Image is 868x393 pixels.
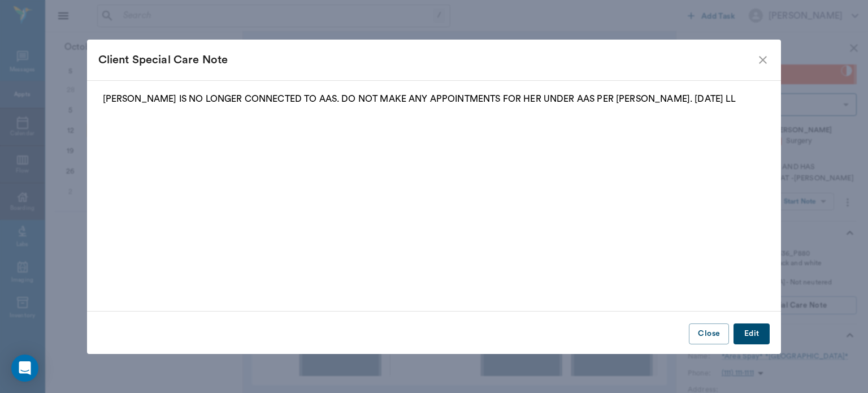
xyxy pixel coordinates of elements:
[103,92,766,106] p: [PERSON_NAME] IS NO LONGER CONNECTED TO AAS. DO NOT MAKE ANY APPOINTMENTS FOR HER UNDER AAS PER [...
[11,355,38,382] div: Open Intercom Messenger
[98,51,757,69] div: Client Special Care Note
[734,323,770,344] button: Edit
[689,323,729,344] button: Close
[756,53,770,67] button: close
